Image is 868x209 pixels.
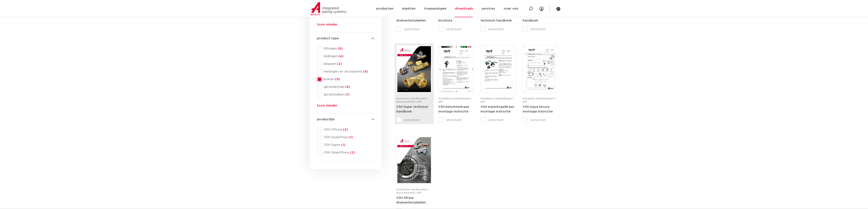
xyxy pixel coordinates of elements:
div: spruitstukken(1) [317,92,374,97]
div: VSH Super(1) [317,142,374,148]
button: toon minder [317,22,337,29]
div: kranen(9) [317,77,374,82]
strong: VSH Aqua Secure montage instructie [523,105,553,113]
label: selecteer [438,27,474,32]
label: selecteer [523,117,558,122]
span: spruitstukken [322,92,374,97]
strong: VSH Super technisch handboek [396,105,428,113]
span: metingen en accessoires [322,70,374,74]
div: metingen en accessoires(6) [317,69,374,74]
span: (2) [336,62,342,65]
img: vsh-aqua-secure-a5-26-02-2015-pdf.jpg [524,46,557,92]
div: VSH SmartPress(2) [317,150,374,155]
span: (1) [348,136,353,139]
div: gereedschap(4) [317,84,374,90]
a: VSH waterkogelkraan montage instructie [480,105,514,113]
span: gereedschap [322,85,374,89]
span: (6) [337,47,343,50]
h4: product type [317,36,374,41]
span: kleppen [322,62,374,66]
span: (6) [362,70,368,73]
span: (4) [338,55,343,58]
strong: VSH beluchterkraan montage instructie [438,105,469,113]
span: VSH SudoPress [322,135,374,139]
img: VSH-XPress_PLT_A4_5007629_2024-2.0_NL-pdf.jpg [397,137,431,183]
span: installatie handleidingen | pdf [523,97,556,103]
a: VSH beluchterkraan montage instructie [438,105,469,113]
a: VSH Aqua Secure montage instructie [523,105,553,113]
span: (2) [349,151,355,154]
div: fittingen(6) [317,46,374,51]
span: VSH SmartPress [322,151,374,155]
span: (1) [345,93,350,96]
div: VSH SudoPress(1) [317,135,374,140]
a: VSH Super technisch handboek [396,105,428,113]
span: leidingen [322,54,374,58]
label: selecteer [523,27,558,32]
h4: productlijn [317,117,374,122]
span: technische handboeken, documentatie | pdf [396,188,428,194]
img: waterkogelkranengebrinstr-150x15050043622014-10nl-pdf.jpg [482,46,515,92]
a: VSH XPress drukverliestabellen [396,196,426,204]
label: selecteer [480,27,516,32]
span: VSH XPress [322,128,374,132]
span: (9) [334,78,340,81]
span: kranen [322,77,374,81]
img: VSH-Super_A4TM_5007411-2022-2.1_NL-1-pdf.jpg [397,46,431,92]
label: selecteer [396,117,432,122]
strong: VSH waterkogelkraan montage instructie [480,105,514,113]
span: installatie handleidingen | pdf [438,97,471,103]
span: VSH Super [322,143,374,147]
span: fittingen [322,47,374,51]
span: technische handboeken, documentatie | pdf [396,97,428,103]
div: VSH XPress(2) [317,127,374,132]
button: toon minder [317,103,337,110]
label: selecteer [438,117,474,122]
div: leidingen(4) [317,54,374,59]
div: kleppen(2) [317,61,374,67]
span: installatie handleidingen | pdf [480,97,513,103]
label: selecteer [480,117,516,122]
label: selecteer [396,27,432,32]
span: (2) [342,128,348,131]
span: (1) [341,143,345,146]
img: beluchterkraan-instructie150x15050043312014-10-nlfrhr-pdf.jpg [439,46,473,92]
span: (4) [344,85,350,88]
